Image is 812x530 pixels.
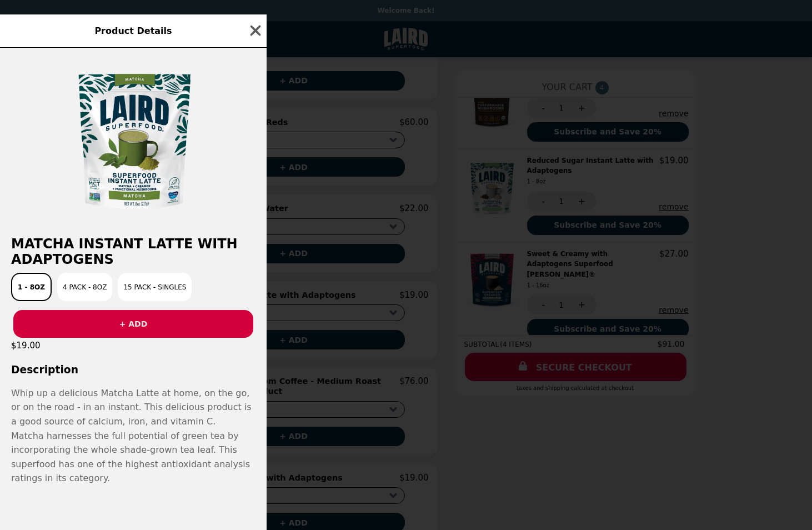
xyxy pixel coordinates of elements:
[57,273,112,301] button: 4 Pack - 8oz
[11,273,52,301] button: 1 - 8oz
[94,26,172,36] span: Product Details
[13,310,253,338] button: + ADD
[118,273,192,301] button: 15 Pack - Singles
[11,429,255,486] p: Matcha harnesses the full potential of green tea by incorporating the whole shade-grown tea leaf....
[11,386,255,429] p: Whip up a delicious Matcha Latte at home, on the go, or on the road - in an instant. This delicio...
[50,59,217,226] img: 1 - 8oz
